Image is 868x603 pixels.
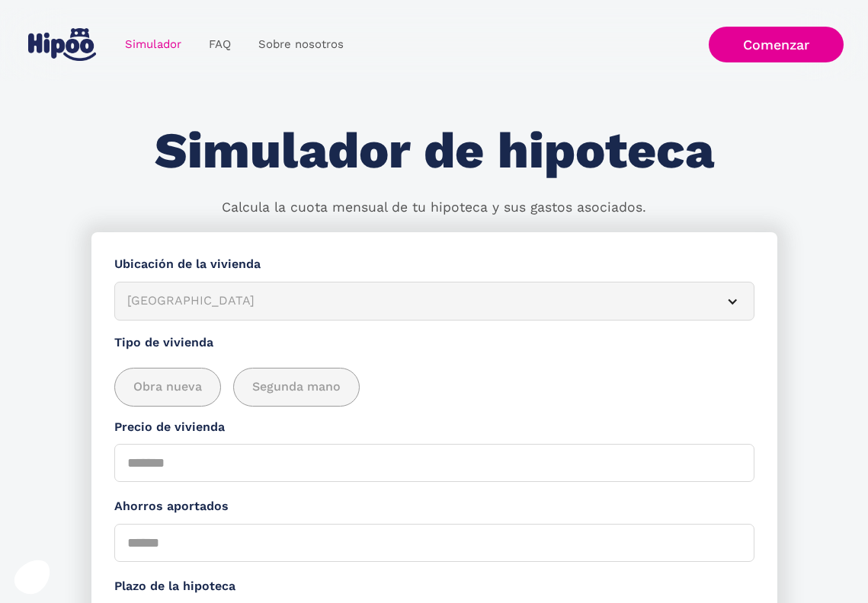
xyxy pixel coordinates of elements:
a: home [24,22,99,67]
div: [GEOGRAPHIC_DATA] [127,292,705,311]
a: FAQ [195,30,245,59]
span: Segunda mano [252,378,341,397]
a: Comenzar [709,27,844,62]
span: Obra nueva [133,378,202,397]
h1: Simulador de hipoteca [155,123,714,179]
article: [GEOGRAPHIC_DATA] [114,282,754,321]
label: Ahorros aportados [114,497,754,516]
a: Sobre nosotros [245,30,357,59]
a: Simulador [111,30,195,59]
div: add_description_here [114,368,754,407]
label: Ubicación de la vivienda [114,255,754,274]
p: Calcula la cuota mensual de tu hipoteca y sus gastos asociados. [222,198,646,218]
label: Tipo de vivienda [114,333,754,353]
label: Plazo de la hipoteca [114,577,754,596]
label: Precio de vivienda [114,418,754,437]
